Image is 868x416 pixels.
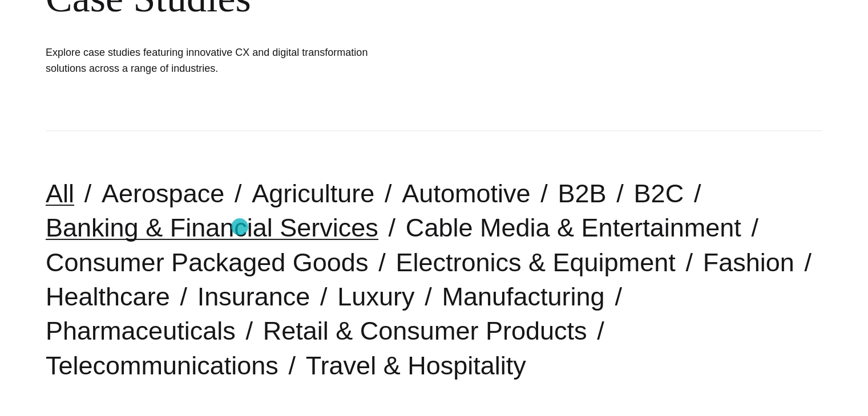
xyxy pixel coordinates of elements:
a: Electronics & Equipment [395,248,675,277]
a: Fashion [703,248,794,277]
a: All [46,179,74,208]
a: Aerospace [102,179,224,208]
a: Retail & Consumer Products [263,316,587,345]
a: Automotive [402,179,530,208]
a: B2B [558,179,606,208]
h1: Explore case studies featuring innovative CX and digital transformation solutions across a range ... [46,44,388,76]
a: Pharmaceuticals [46,316,236,345]
a: Banking & Financial Services [46,213,378,242]
a: Travel & Hospitality [306,351,526,380]
a: Manufacturing [442,282,604,311]
a: Healthcare [46,282,170,311]
a: Agriculture [252,179,374,208]
a: B2C [633,179,684,208]
a: Luxury [337,282,414,311]
a: Cable Media & Entertainment [406,213,741,242]
a: Insurance [197,282,310,311]
a: Consumer Packaged Goods [46,248,368,277]
a: Telecommunications [46,351,278,380]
